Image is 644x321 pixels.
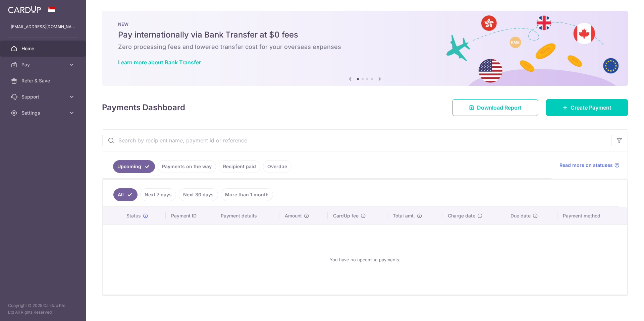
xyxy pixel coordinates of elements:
[511,212,531,219] span: Due date
[21,110,66,116] span: Settings
[118,59,201,66] a: Learn more about Bank Transfer
[448,212,475,219] span: Charge date
[179,188,218,201] a: Next 30 days
[21,61,66,68] span: Pay
[113,160,155,173] a: Upcoming
[102,130,611,151] input: Search by recipient name, payment id or reference
[333,212,359,219] span: CardUp fee
[557,207,627,224] th: Payment method
[393,212,415,219] span: Total amt.
[102,102,185,114] h4: Payments Dashboard
[113,188,138,201] a: All
[219,160,260,173] a: Recipient paid
[452,99,538,116] a: Download Report
[102,11,628,86] img: Bank transfer banner
[118,21,612,27] p: NEW
[21,45,66,52] span: Home
[21,77,66,84] span: Refer & Save
[118,29,612,40] h5: Pay internationally via Bank Transfer at $0 fees
[559,162,613,169] span: Read more on statuses
[111,230,619,289] div: You have no upcoming payments.
[126,212,141,219] span: Status
[118,43,612,51] h6: Zero processing fees and lowered transfer cost for your overseas expenses
[571,104,611,112] span: Create Payment
[11,23,75,30] p: [EMAIL_ADDRESS][DOMAIN_NAME]
[263,160,291,173] a: Overdue
[546,99,628,116] a: Create Payment
[140,188,176,201] a: Next 7 days
[559,162,620,169] a: Read more on statuses
[215,207,280,224] th: Payment details
[221,188,273,201] a: More than 1 month
[21,93,66,100] span: Support
[166,207,215,224] th: Payment ID
[477,104,522,112] span: Download Report
[285,212,302,219] span: Amount
[158,160,216,173] a: Payments on the way
[8,5,41,13] img: CardUp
